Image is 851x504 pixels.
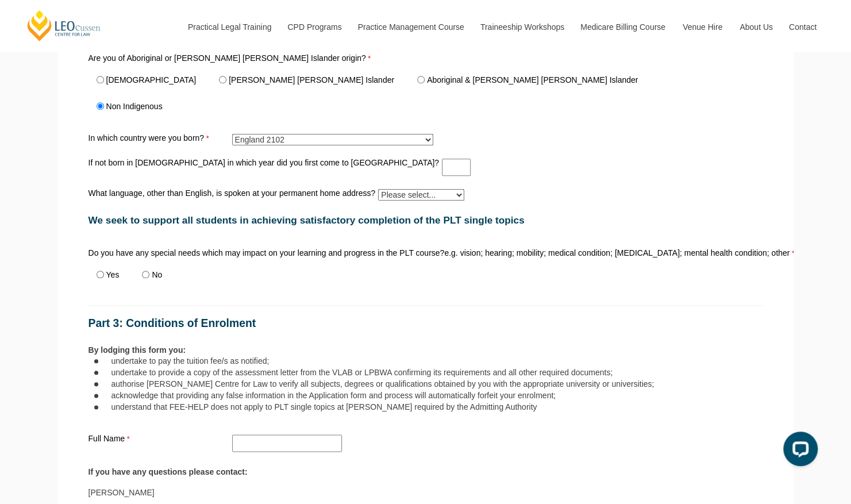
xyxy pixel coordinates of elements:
input: If not born in Australia in which year did you first come to Australia? [442,159,471,176]
a: Practical Legal Training [179,2,279,52]
a: Contact [780,2,825,52]
label: [DEMOGRAPHIC_DATA] [106,76,197,84]
a: Practice Management Course [349,2,472,52]
a: CPD Programs [279,2,349,52]
h1: Part 3: Conditions of Enrolment [88,317,763,329]
li: undertake to provide a copy of the assessment letter from the VLAB or LPBWA confirming its requir... [111,367,763,378]
select: What language, other than English, is spoken at your permanent home address? [378,189,464,201]
a: Medicare Billing Course [572,2,674,52]
li: undertake to pay the tuition fee/s as notified; [111,356,763,366]
select: In which country were you born? [232,134,433,145]
label: [PERSON_NAME] [PERSON_NAME] Islander [229,76,394,84]
label: Non Indigenous [106,102,163,110]
label: Are you of Aboriginal or [PERSON_NAME] [PERSON_NAME] Islander origin? [88,54,232,65]
a: About Us [731,2,780,52]
b: By lodging this form you: [88,345,186,355]
li: authorise [PERSON_NAME] Centre for Law to verify all subjects, degrees or qualifications obtained... [111,379,763,389]
b: If you have any questions please contact: [88,467,248,476]
label: If not born in [DEMOGRAPHIC_DATA] in which year did you first come to [GEOGRAPHIC_DATA]? [88,159,442,167]
label: Yes [106,271,120,279]
iframe: LiveChat chat widget [774,427,822,475]
label: Full Name [88,434,232,443]
a: Venue Hire [674,2,731,52]
div: [PERSON_NAME] [88,487,763,498]
label: In which country were you born? [88,134,232,143]
a: [PERSON_NAME] Centre for Law [26,9,102,42]
li: acknowledge that providing any false information in the Application form and process will automat... [111,390,763,401]
label: No [152,271,162,279]
h2: We seek to support all students in achieving satisfactory completion of the PLT single topics [88,215,763,226]
label: Do you have any special needs which may impact on your learning and progress in the PLT course?e.... [88,249,763,260]
label: Aboriginal & [PERSON_NAME] [PERSON_NAME] Islander [427,76,638,84]
a: Traineeship Workshops [472,2,572,52]
input: Full Name [232,434,342,452]
li: understand that FEE-HELP does not apply to PLT single topics at [PERSON_NAME] required by the Adm... [111,402,763,412]
label: What language, other than English, is spoken at your permanent home address? [88,189,379,197]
